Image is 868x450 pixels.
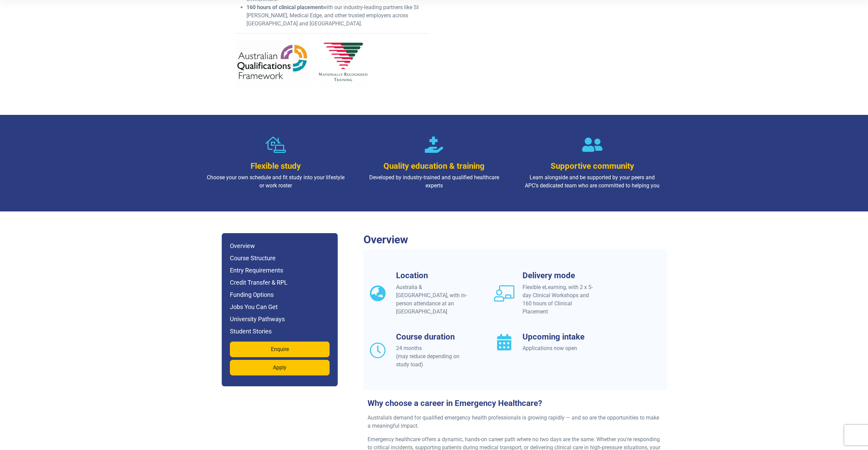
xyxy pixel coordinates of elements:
h6: Jobs You Can Get [230,302,330,312]
strong: 160 hours of clinical placement [246,4,323,11]
p: Learn alongside and be supported by your peers and APC’s dedicated team who are committed to help... [522,173,662,190]
h3: Supportive community [522,161,662,171]
p: Developed by industry-trained and qualified healthcare experts [364,173,504,190]
p: Choose your own schedule and fit study into your lifestyle or work roster [206,173,346,190]
h6: Credit Transfer & RPL [230,278,330,287]
div: Flexible eLearning, with 2 x 5-day Clinical Workshops and 160 hours of Clinical Placement [522,283,596,316]
a: Enquire [230,342,330,357]
h2: Overview [363,233,667,246]
h6: Entry Requirements [230,266,330,275]
h3: Flexible study [206,161,346,171]
a: Apply [230,360,330,375]
h3: Course duration [396,332,470,342]
div: Australia & [GEOGRAPHIC_DATA], with in-person attendance at an [GEOGRAPHIC_DATA] [396,283,470,316]
div: 24 months (may reduce depending on study load) [396,344,470,369]
h3: Upcoming intake [522,332,596,342]
p: Australia’s demand for qualified emergency health professionals is growing rapidly — and so are t... [368,414,663,430]
h3: Quality education & training [364,161,504,171]
h6: Course Structure [230,253,330,263]
div: Applications now open [522,344,596,352]
h6: Student Stories [230,327,330,336]
h3: Location [396,271,470,281]
li: with our industry-leading partners like St [PERSON_NAME], Medical Edge, and other trusted employe... [246,3,430,28]
h3: Delivery mode [522,271,596,281]
h3: Why choose a career in Emergency Healthcare? [363,398,667,408]
h6: Overview [230,241,330,251]
h6: University Pathways [230,314,330,324]
h6: Funding Options [230,290,330,300]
